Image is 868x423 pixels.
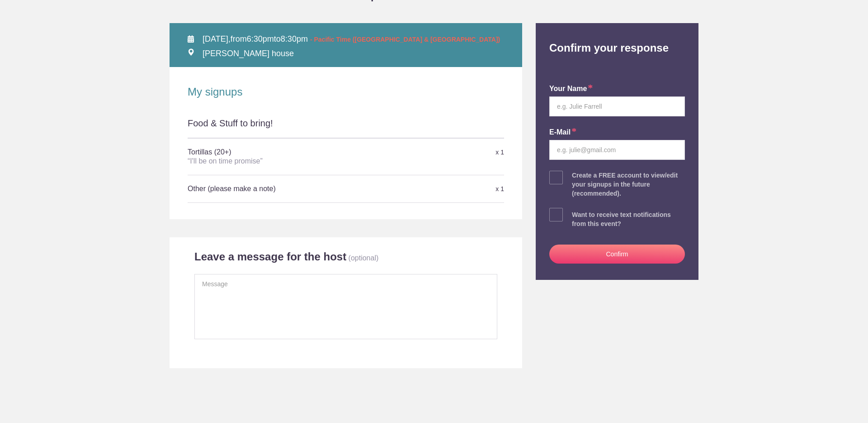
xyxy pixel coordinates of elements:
[549,96,685,116] input: e.g. Julie Farrell
[203,34,500,43] span: from to
[399,181,504,197] div: x 1
[542,23,692,55] h2: Confirm your response
[194,250,346,264] h2: Leave a message for the host
[188,157,399,166] div: “I'll be on time promise”
[188,143,399,170] h5: Tortillas (20+)
[203,49,294,58] span: [PERSON_NAME] house
[549,84,593,94] label: your name
[549,140,685,160] input: e.g. julie@gmail.com
[399,144,504,160] div: x 1
[203,34,231,43] span: [DATE],
[549,245,685,264] button: Confirm
[188,117,504,138] div: Food & Stuff to bring!
[572,171,685,198] div: Create a FREE account to view/edit your signups in the future (recommended).
[549,127,576,138] label: E-mail
[281,34,308,43] span: 8:30pm
[572,210,685,228] div: Want to receive text notifications from this event?
[310,36,500,43] span: - Pacific Time ([GEOGRAPHIC_DATA] & [GEOGRAPHIC_DATA])
[349,254,379,262] p: (optional)
[188,85,504,99] h2: My signups
[188,180,399,198] h5: Other (please make a note)
[247,34,274,43] span: 6:30pm
[188,35,194,43] img: Calendar alt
